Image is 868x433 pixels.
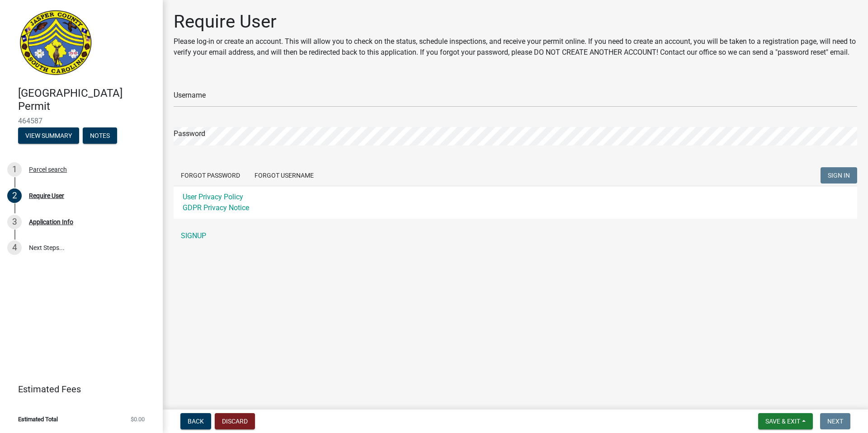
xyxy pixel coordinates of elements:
span: 464587 [18,117,145,125]
button: Next [820,413,850,429]
span: Save & Exit [765,418,800,425]
button: Forgot Password [174,167,247,184]
div: Parcel search [29,166,67,173]
div: 1 [7,162,22,177]
button: Back [180,413,211,429]
span: SIGN IN [828,172,850,179]
a: GDPR Privacy Notice [183,203,249,212]
div: Application Info [29,219,73,225]
a: User Privacy Policy [183,193,243,201]
button: View Summary [18,127,79,144]
p: Please log-in or create an account. This will allow you to check on the status, schedule inspecti... [174,36,857,58]
button: Notes [83,127,117,144]
span: Estimated Total [18,416,58,422]
a: Estimated Fees [7,380,148,398]
div: 3 [7,215,22,229]
div: Require User [29,193,64,199]
button: Discard [215,413,255,429]
button: Save & Exit [758,413,813,429]
h1: Require User [174,11,857,33]
button: SIGN IN [821,167,857,184]
h4: [GEOGRAPHIC_DATA] Permit [18,87,156,113]
img: Jasper County, South Carolina [18,9,94,77]
span: Back [188,418,204,425]
span: Next [827,418,843,425]
div: 4 [7,240,22,255]
div: 2 [7,188,22,203]
wm-modal-confirm: Summary [18,132,79,140]
button: Forgot Username [247,167,321,184]
a: SIGNUP [174,227,857,245]
wm-modal-confirm: Notes [83,132,117,140]
span: $0.00 [131,416,145,422]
